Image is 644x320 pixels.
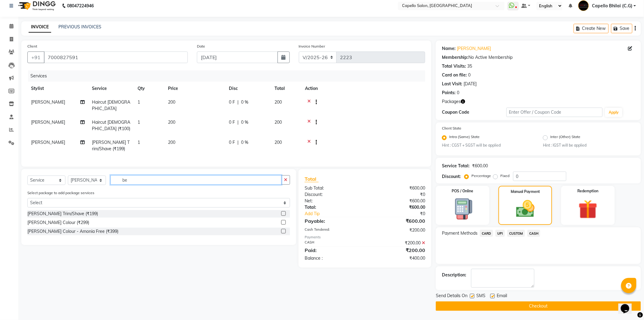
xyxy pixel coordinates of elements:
[138,99,140,105] span: 1
[300,247,365,254] div: Paid:
[134,82,164,95] th: Qty
[476,293,485,300] span: SMS
[365,191,430,198] div: ₹0
[464,81,477,87] div: [DATE]
[452,188,474,194] label: POS / Online
[449,134,480,141] label: Intra (Same) State
[300,198,365,204] div: Net:
[92,140,130,151] span: [PERSON_NAME] Trim/Shave (₹199)
[44,52,188,63] input: Search by Name/Mobile/Email/Code
[442,81,462,87] div: Last Visit:
[442,143,534,148] small: Hint : CGST + SGST will be applied
[447,197,478,220] img: _pos-terminal.svg
[510,198,541,219] img: _cash.svg
[442,63,466,69] div: Total Visits:
[27,44,37,49] label: Client
[229,99,235,105] span: 0 F
[300,217,365,225] div: Payable:
[471,173,491,179] label: Percentage
[27,82,88,95] th: Stylist
[164,82,225,95] th: Price
[237,139,239,146] span: |
[618,296,638,314] iframe: chat widget
[365,240,430,246] div: ₹200.00
[88,82,134,95] th: Service
[467,63,472,69] div: 35
[300,185,365,191] div: Sub Total:
[28,70,430,82] div: Services
[300,211,376,217] a: Add Tip
[442,173,461,180] div: Discount:
[442,54,635,61] div: No Active Membership
[592,3,632,9] span: Capello Bhilai (C.G)
[500,173,509,179] label: Fixed
[241,139,248,146] span: 0 %
[29,22,51,33] a: INVOICE
[572,197,604,221] img: _gift.svg
[305,176,319,182] span: Total
[365,185,430,191] div: ₹600.00
[300,227,365,233] div: Cash Tendered:
[197,44,205,49] label: Date
[442,45,456,52] div: Name:
[457,45,491,52] a: [PERSON_NAME]
[300,204,365,211] div: Total:
[31,119,65,125] span: [PERSON_NAME]
[300,191,365,198] div: Discount:
[457,90,459,96] div: 0
[365,198,430,204] div: ₹600.00
[365,217,430,225] div: ₹600.00
[507,230,525,237] span: CUSTOM
[365,255,430,261] div: ₹400.00
[365,247,430,254] div: ₹200.00
[92,99,130,111] span: Haircut [DEMOGRAPHIC_DATA]
[442,98,461,105] span: Packages
[442,272,466,278] div: Description:
[436,301,641,311] button: Checkout
[275,119,282,125] span: 200
[480,230,493,237] span: CARD
[27,228,118,235] div: [PERSON_NAME] Colour - Amonia Free (₹399)
[138,140,140,145] span: 1
[275,140,282,145] span: 200
[472,163,488,169] div: ₹600.00
[511,189,540,194] label: Manual Payment
[237,119,239,126] span: |
[241,119,248,126] span: 0 %
[468,72,471,78] div: 0
[27,190,94,196] label: Select package to add package services
[300,240,365,246] div: CASH
[58,24,101,30] a: PREVIOUS INVOICES
[376,211,430,217] div: ₹0
[275,99,282,105] span: 200
[442,163,470,169] div: Service Total:
[301,82,425,95] th: Action
[495,230,505,237] span: UPI
[31,99,65,105] span: [PERSON_NAME]
[365,227,430,233] div: ₹200.00
[168,99,175,105] span: 200
[365,204,430,211] div: ₹600.00
[497,293,507,300] span: Email
[442,90,456,96] div: Points:
[436,293,467,300] span: Send Details On
[92,119,130,131] span: Haircut [DEMOGRAPHIC_DATA] (₹100)
[168,119,175,125] span: 200
[578,188,599,194] label: Redemption
[550,134,580,141] label: Inter (Other) State
[442,54,468,61] div: Membership:
[138,119,140,125] span: 1
[27,52,44,63] button: +91
[574,24,609,33] button: Create New
[271,82,301,95] th: Total
[442,126,461,131] label: Client State
[27,211,98,217] div: [PERSON_NAME] Trim/Shave (₹199)
[611,24,632,33] button: Save
[527,230,541,237] span: CASH
[305,235,425,240] div: Payments
[241,99,248,105] span: 0 %
[168,140,175,145] span: 200
[442,230,478,236] span: Payment Methods
[578,0,589,11] img: Capello Bhilai (C.G)
[300,255,365,261] div: Balance :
